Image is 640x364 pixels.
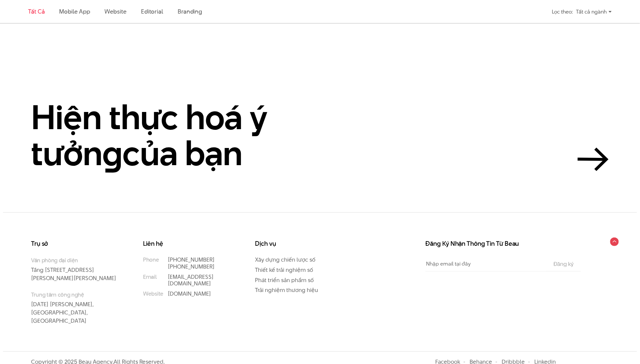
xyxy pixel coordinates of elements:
[255,266,313,274] a: Thiết kế trải nghiệm số
[143,240,229,247] h3: Liên hệ
[31,240,117,247] h3: Trụ sở
[255,286,318,294] a: Trải nghiệm thương hiệu
[168,256,215,264] a: [PHONE_NUMBER]
[28,7,45,16] a: Tất cả
[168,273,214,288] a: [EMAIL_ADDRESS][DOMAIN_NAME]
[141,7,163,16] a: Editorial
[576,6,612,18] div: Tất cả ngành
[168,290,211,298] a: [DOMAIN_NAME]
[552,6,573,18] div: Lọc theo:
[31,291,117,325] p: [DATE] [PERSON_NAME], [GEOGRAPHIC_DATA], [GEOGRAPHIC_DATA]
[143,256,159,263] small: Phone
[255,256,316,264] a: Xây dựng chiến lược số
[31,291,117,299] small: Trung tâm công nghệ
[31,99,328,171] h2: Hiện thực hoá ý tưởn của bạn
[178,7,202,16] a: Branding
[426,256,546,271] input: Nhập email tại đây
[105,7,126,16] a: Website
[426,240,581,247] h3: Đăng Ký Nhận Thông Tin Từ Beau
[143,290,163,297] small: Website
[31,256,117,264] small: Văn phòng đại diện
[168,263,215,271] a: [PHONE_NUMBER]
[31,256,117,282] p: Tầng [STREET_ADDRESS][PERSON_NAME][PERSON_NAME]
[31,99,609,171] a: Hiện thực hoá ý tưởngcủa bạn
[255,240,341,247] h3: Dịch vụ
[255,276,314,284] a: Phát triển sản phẩm số
[102,129,123,177] en: g
[143,273,157,280] small: Email
[551,261,576,267] input: Đăng ký
[59,7,90,16] a: Mobile app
